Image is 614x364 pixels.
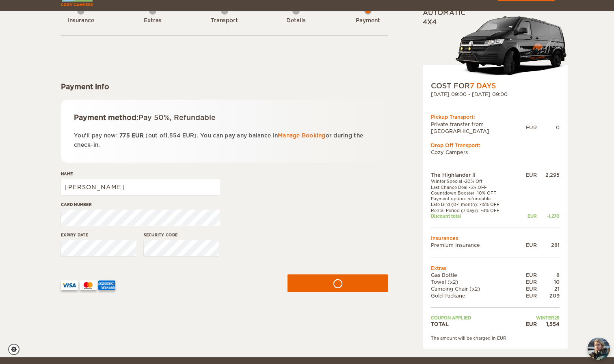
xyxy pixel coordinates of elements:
td: Private transfer from [GEOGRAPHIC_DATA] [431,121,526,135]
div: 21 [537,285,560,292]
td: Insurances [431,235,560,242]
td: Gold Package [431,292,517,299]
label: Expiry date [61,232,136,238]
img: stor-langur-223.png [455,11,568,81]
a: Cookie settings [8,344,25,355]
div: Automatic 4x4 [423,9,568,81]
label: Card number [61,201,220,208]
img: VISA [61,280,78,290]
div: Details [274,17,318,25]
td: Last Chance Deal -5% OFF [431,184,517,190]
span: 1,554 [165,133,180,139]
div: 209 [537,292,560,299]
span: 7 Days [470,82,496,90]
td: Rental Period (7 days): -8% OFF [431,208,517,213]
div: 1,554 [537,321,560,328]
div: EUR [526,124,537,131]
div: Pickup Transport: [431,113,560,120]
img: AMEX [98,280,115,290]
label: Security code [144,232,219,238]
div: EUR [517,213,537,219]
td: Countdown Booster -10% OFF [431,190,517,196]
div: 281 [537,242,560,248]
img: mastercard [80,280,97,290]
div: -1,270 [537,213,560,219]
div: 0 [537,124,560,131]
a: Manage Booking [278,133,326,139]
span: 775 [119,133,130,139]
td: Late Bird (0-1 month): -15% OFF [431,201,517,207]
td: Coupon applied [431,315,517,321]
div: EUR [517,272,537,278]
div: 2,295 [537,171,560,178]
td: Towel (x2) [431,278,517,285]
div: The amount will be charged in EUR [431,335,560,341]
div: Transport [202,17,247,25]
td: The Highlander II [431,171,517,178]
div: 10 [537,278,560,285]
div: EUR [517,285,537,292]
td: Camping Chair (x2) [431,285,517,292]
div: Extras [130,17,175,25]
div: Payment info [61,82,388,92]
td: Gas Bottle [431,272,517,278]
button: chat-button [588,338,610,360]
div: Payment [346,17,390,25]
span: EUR [182,133,195,139]
td: WINTER25 [517,315,560,321]
span: Pay 50%, Refundable [138,113,216,122]
td: TOTAL [431,321,517,328]
div: EUR [517,321,537,328]
td: Payment option: refundable [431,196,517,201]
td: Discount total [431,213,517,219]
div: 8 [537,272,560,278]
div: [DATE] 09:00 - [DATE] 09:00 [431,91,560,98]
div: Payment method: [74,113,375,122]
img: Freyja at Cozy Campers [588,338,610,360]
label: Name [61,171,220,177]
td: Extras [431,265,560,272]
td: Winter Special -20% Off [431,178,517,184]
p: You'll pay now: (out of ). You can pay any balance in or during the check-in. [74,131,375,150]
span: EUR [132,133,144,139]
div: EUR [517,242,537,248]
div: Drop Off Transport: [431,142,560,149]
div: EUR [517,171,537,178]
td: Cozy Campers [431,149,560,156]
div: EUR [517,292,537,299]
div: COST FOR [431,81,560,91]
td: Premium Insurance [431,242,517,248]
div: Insurance [58,17,103,25]
div: EUR [517,278,537,285]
